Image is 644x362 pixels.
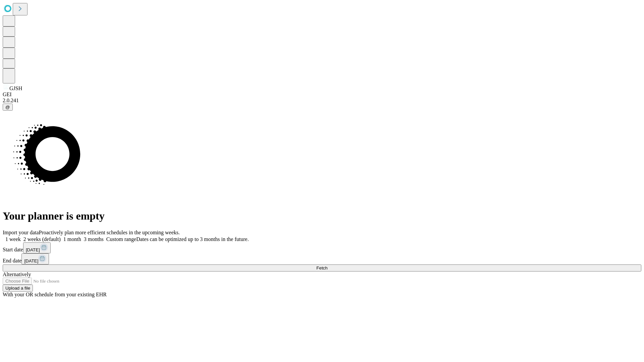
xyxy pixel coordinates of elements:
span: Custom range [106,236,136,242]
span: With your OR schedule from your existing EHR [3,292,107,297]
h1: Your planner is empty [3,210,641,222]
span: Fetch [316,265,327,270]
div: Start date [3,242,641,253]
span: Alternatively [3,271,31,277]
span: Import your data [3,230,39,235]
span: 1 month [63,236,81,242]
span: [DATE] [26,247,40,252]
button: [DATE] [21,253,49,264]
span: 2 weeks (default) [23,236,61,242]
div: 2.0.241 [3,98,641,104]
button: @ [3,104,13,111]
span: Dates can be optimized up to 3 months in the future. [136,236,249,242]
span: [DATE] [24,258,38,263]
button: Fetch [3,264,641,271]
button: Upload a file [3,285,33,292]
span: 1 week [5,236,21,242]
button: [DATE] [23,242,51,253]
div: GEI [3,92,641,98]
span: @ [5,105,10,110]
div: End date [3,253,641,264]
span: Proactively plan more efficient schedules in the upcoming weeks. [39,230,180,235]
span: GJSH [9,85,22,91]
span: 3 months [84,236,104,242]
